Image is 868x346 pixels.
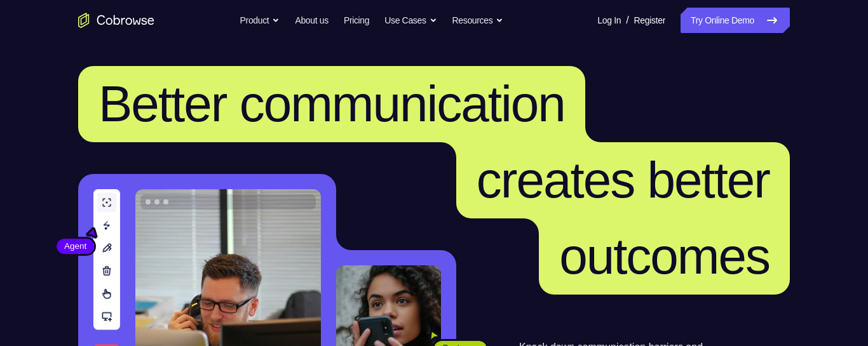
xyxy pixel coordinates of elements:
span: / [626,13,628,28]
button: Use Cases [384,8,437,33]
button: Product [240,8,280,33]
a: Register [634,8,665,33]
a: Go to the home page [78,13,154,28]
span: Better communication [98,76,565,132]
a: About us [295,8,328,33]
button: Resources [452,8,504,33]
span: creates better [477,152,770,208]
span: outcomes [559,228,770,284]
a: Pricing [344,8,369,33]
a: Try Online Demo [681,8,790,33]
a: Log In [597,8,621,33]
